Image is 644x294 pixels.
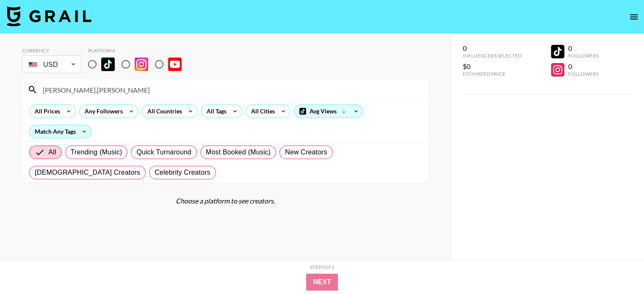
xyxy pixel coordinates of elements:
img: Grail Talent [7,6,91,26]
span: Trending (Music) [71,147,122,157]
div: Avg Views [294,105,363,118]
div: Match Any Tags [30,125,91,138]
button: open drawer [625,8,642,25]
input: Search by User Name [38,83,423,96]
span: Most Booked (Music) [206,147,271,157]
div: 0 [568,62,598,71]
span: New Creators [285,147,327,157]
div: Step 1 of 2 [310,264,334,270]
div: $0 [463,62,522,71]
div: Influencers Selected [463,52,522,59]
img: Instagram [135,58,148,71]
div: Currency [22,47,81,54]
button: Next [306,274,338,291]
img: YouTube [168,58,182,71]
div: Followers [568,52,598,59]
span: [DEMOGRAPHIC_DATA] Creators [35,168,140,178]
div: 0 [463,44,522,52]
div: Platform [88,47,188,54]
div: Estimated Price [463,71,522,77]
div: All Cities [246,105,276,118]
div: All Tags [202,105,228,118]
img: TikTok [101,58,115,71]
div: All Prices [30,105,62,118]
div: Choose a platform to see creators. [22,197,428,205]
iframe: Drift Widget Chat Controller [602,252,634,284]
span: Celebrity Creators [155,168,210,178]
div: Any Followers [80,105,124,118]
span: All [48,147,56,157]
div: Followers [568,71,598,77]
div: USD [24,57,80,72]
div: All Countries [142,105,184,118]
span: Quick Turnaround [136,147,191,157]
div: 0 [568,44,598,52]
